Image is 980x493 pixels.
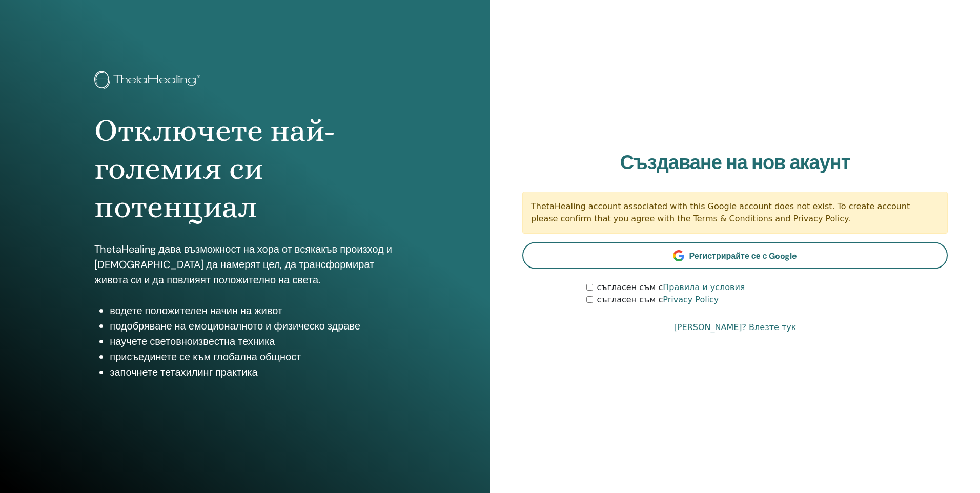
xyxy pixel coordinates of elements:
a: Правила и условия [663,282,745,292]
h2: Създаване на нов акаунт [522,151,948,175]
label: съгласен съм с [597,281,745,294]
li: водете положителен начин на живот [110,303,395,318]
li: научете световноизвестна техника [110,334,395,349]
span: Регистрирайте се с Google [689,251,798,261]
a: Регистрирайте се с Google [522,242,948,269]
div: ThetaHealing account associated with this Google account does not exist. To create account please... [522,192,948,234]
h1: Отключете най-големия си потенциал [94,112,395,226]
li: подобряване на емоционалното и физическо здраве [110,318,395,334]
a: [PERSON_NAME]? Влезте тук [674,321,797,334]
label: съгласен съм с [597,294,719,306]
a: Privacy Policy [663,295,719,304]
li: присъединете се към глобална общност [110,349,395,364]
li: започнете тетахилинг практика [110,364,395,380]
p: ThetaHealing дава възможност на хора от всякакъв произход и [DEMOGRAPHIC_DATA] да намерят цел, да... [94,241,395,287]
